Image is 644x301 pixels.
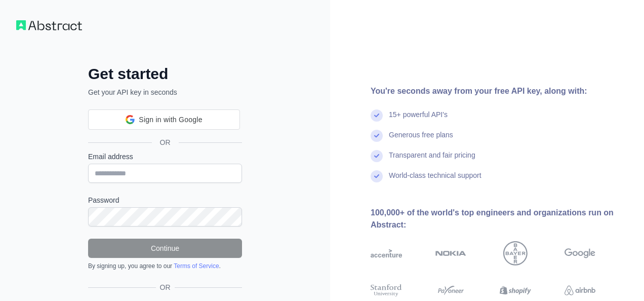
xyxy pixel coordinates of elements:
[371,85,628,97] div: You're seconds away from your free API key, along with:
[389,150,475,170] div: Transparent and fair pricing
[371,130,383,142] img: check mark
[16,20,82,30] img: Workflow
[371,109,383,122] img: check mark
[389,130,453,150] div: Generous free plans
[371,283,402,298] img: stanford university
[88,152,242,162] label: Email address
[435,241,467,266] img: nokia
[88,87,242,97] p: Get your API key in seconds
[88,262,242,270] div: By signing up, you agree to our .
[88,239,242,258] button: Continue
[88,65,242,83] h2: Get started
[156,282,175,292] span: OR
[371,170,383,182] img: check mark
[174,262,219,270] a: Terms of Service
[152,137,179,147] span: OR
[371,150,383,162] img: check mark
[88,195,242,205] label: Password
[371,207,628,231] div: 100,000+ of the world's top engineers and organizations run on Abstract:
[565,241,596,266] img: google
[88,109,240,130] div: Sign in with Google
[435,283,467,298] img: payoneer
[565,283,596,298] img: airbnb
[503,241,528,266] img: bayer
[371,241,402,266] img: accenture
[389,170,481,191] div: World-class technical support
[389,109,448,130] div: 15+ powerful API's
[500,283,531,298] img: shopify
[139,115,202,125] span: Sign in with Google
